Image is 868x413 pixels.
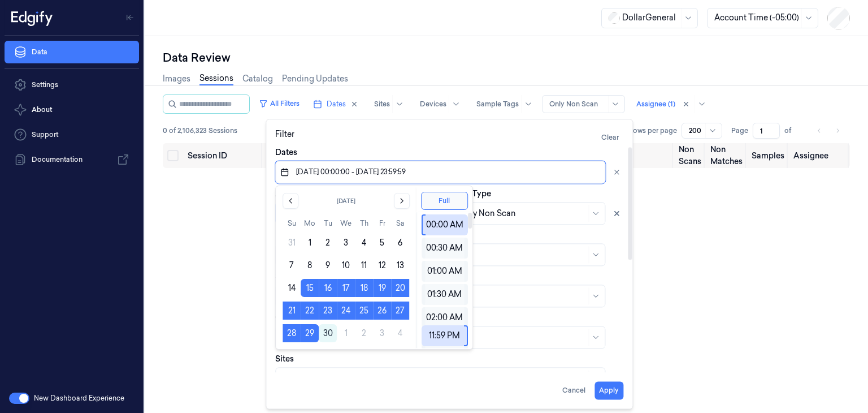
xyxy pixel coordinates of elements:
th: Assignee [789,143,850,168]
a: Sessions [199,72,233,85]
button: Tuesday, September 23rd, 2025, selected [319,302,337,320]
span: Dates [327,99,346,109]
th: Wednesday [337,218,355,229]
button: Toggle Navigation [121,8,139,27]
th: Non Matches [706,143,747,168]
div: 02:00 AM [426,307,465,328]
div: 01:00 AM [426,261,465,282]
button: Wednesday, September 17th, 2025, selected [337,279,355,297]
button: Thursday, September 25th, 2025, selected [355,302,373,320]
button: Dates [309,95,363,113]
button: Cancel [558,381,590,399]
button: Friday, September 19th, 2025, selected [373,279,391,297]
button: Sunday, September 14th, 2025 [283,279,301,297]
button: Wednesday, September 24th, 2025, selected [337,302,355,320]
button: Sunday, September 21st, 2025, selected [283,302,301,320]
button: Sunday, September 7th, 2025 [283,256,301,274]
button: Monday, September 8th, 2025 [301,256,319,274]
button: Wednesday, October 1st, 2025 [337,324,355,342]
button: About [5,98,139,121]
p: Rows per page [628,126,677,136]
button: Go to the Previous Month [283,193,298,209]
button: Monday, September 22nd, 2025, selected [301,302,319,320]
th: Thursday [355,218,373,229]
a: Documentation [5,148,139,171]
th: Saturday [391,218,409,229]
button: Tuesday, September 16th, 2025, selected [319,279,337,297]
button: Friday, September 12th, 2025 [373,256,391,274]
button: Wednesday, September 3rd, 2025 [337,234,355,252]
div: 00:30 AM [426,238,465,259]
button: Select all [167,150,179,161]
a: Settings [5,74,139,96]
button: Sunday, August 31st, 2025 [283,234,301,252]
div: 01:30 AM [426,284,465,305]
button: Thursday, September 11th, 2025 [355,256,373,274]
button: Saturday, September 13th, 2025 [391,256,409,274]
button: Tuesday, September 2nd, 2025 [319,234,337,252]
button: Wednesday, September 10th, 2025 [337,256,355,274]
button: Saturday, October 4th, 2025 [391,324,409,342]
th: Tuesday [319,218,337,229]
a: Support [5,123,139,146]
button: Clear [597,128,623,147]
label: Alert Type [452,188,491,199]
button: Today, Tuesday, September 30th, 2025 [319,324,337,342]
button: Saturday, September 20th, 2025, selected [391,279,409,297]
a: Catalog [242,73,273,85]
th: Non Scans [674,143,706,168]
span: of [784,126,802,136]
button: Sunday, September 28th, 2025, selected [283,324,301,342]
label: Sites [275,353,294,364]
button: Thursday, October 2nd, 2025 [355,324,373,342]
button: Monday, September 29th, 2025, selected [301,324,319,342]
button: Apply [594,381,623,399]
button: Tuesday, September 9th, 2025 [319,256,337,274]
div: Filter [275,128,623,147]
nav: pagination [811,123,845,139]
th: Monday [301,218,319,229]
button: [DATE] [305,193,387,209]
button: Thursday, September 4th, 2025 [355,234,373,252]
td: No results. [163,168,850,222]
span: Page [731,126,748,136]
button: Monday, September 1st, 2025 [301,234,319,252]
th: Friday [373,218,391,229]
button: Saturday, September 6th, 2025 [391,234,409,252]
button: Friday, September 26th, 2025, selected [373,302,391,320]
a: Pending Updates [282,73,348,85]
button: Monday, September 15th, 2025, selected [301,279,319,297]
label: Dates [275,147,297,158]
button: Thursday, September 18th, 2025, selected [355,279,373,297]
div: 00:00 AM [426,214,464,235]
button: All Filters [254,94,304,113]
th: Session ID [183,143,263,168]
div: 11:59 PM [426,325,464,346]
th: Timestamp (Session) [263,143,344,168]
th: Sunday [283,218,301,229]
div: Data Review [163,50,850,66]
a: Images [163,73,190,85]
span: 0 of 2,106,323 Sessions [163,126,237,136]
input: Pick a date [294,163,596,181]
th: Samples [747,143,789,168]
button: Friday, September 5th, 2025 [373,234,391,252]
button: Go to the Next Month [394,193,410,209]
button: Saturday, September 27th, 2025, selected [391,302,409,320]
button: Full [421,192,468,210]
a: Data [5,41,139,63]
table: September 2025 [283,218,409,342]
button: Friday, October 3rd, 2025 [373,324,391,342]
